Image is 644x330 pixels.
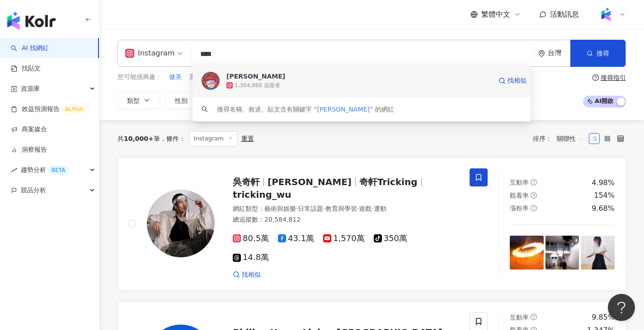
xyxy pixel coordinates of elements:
[597,50,609,57] span: 搜尋
[7,12,56,30] img: logo
[175,97,188,104] span: 性別
[11,64,41,73] a: 找貼文
[592,312,615,322] div: 9.85%
[11,125,47,134] a: 商案媒合
[48,166,69,175] div: BETA
[278,234,314,243] span: 43.1萬
[127,97,140,104] span: 類型
[235,82,280,89] div: 1,304,888 追蹤者
[118,91,160,109] button: 類型
[21,79,40,99] span: 資源庫
[11,167,17,173] span: rise
[531,179,537,186] span: question-circle
[510,236,544,270] img: post-image
[601,74,626,81] div: 搜尋指引
[323,205,325,212] span: ·
[508,76,526,85] span: 找相似
[11,145,47,154] a: 洞察報告
[217,104,394,114] div: 搜尋名稱、敘述、貼文含有關鍵字 “ ” 的網紅
[233,205,459,214] div: 網紅類型 ：
[498,72,526,90] a: 找相似
[533,131,589,146] div: 排序：
[233,234,269,243] span: 80.5萬
[21,160,69,180] span: 趨勢分析
[264,205,296,212] span: 藝術與娛樂
[592,204,615,214] div: 9.68%
[570,40,625,67] button: 搜尋
[233,253,269,262] span: 14.8萬
[202,72,220,90] img: KOL Avatar
[510,314,529,321] span: 互動率
[510,205,529,212] span: 漲粉率
[481,9,510,19] span: 繁體中文
[202,106,208,112] span: search
[592,74,599,81] span: question-circle
[594,191,615,200] div: 154%
[557,131,584,146] span: 關聯性
[510,179,529,186] span: 互動率
[189,72,202,82] button: 運動
[226,72,285,81] div: [PERSON_NAME]
[125,46,174,60] div: Instagram
[531,205,537,211] span: question-circle
[359,177,418,187] span: 奇軒Tricking
[189,131,238,146] span: Instagram
[169,73,182,82] span: 健美
[317,106,370,113] span: [PERSON_NAME]
[118,73,162,82] span: 您可能感興趣：
[118,157,626,291] a: KOL Avatar吳奇軒[PERSON_NAME]奇軒Trickingtricking_wu網紅類型：藝術與娛樂·日常話題·教育與學習·遊戲·運動總追蹤數：20,584,81280.5萬43....
[169,72,182,82] button: 健美
[124,135,154,142] span: 10,000+
[510,192,529,199] span: 觀看率
[357,205,359,212] span: ·
[531,192,537,199] span: question-circle
[545,236,579,270] img: post-image
[592,178,615,188] div: 4.98%
[11,44,49,53] a: searchAI 找網紅
[11,105,86,114] a: 效益預測報告ALPHA
[374,234,407,243] span: 350萬
[608,294,635,321] iframe: Help Scout Beacon - Open
[325,205,357,212] span: 教育與學習
[165,91,208,109] button: 性別
[268,177,352,187] span: [PERSON_NAME]
[241,135,254,142] div: 重置
[233,215,459,224] div: 總追蹤數 ： 20,584,812
[160,135,185,142] span: 條件 ：
[147,190,215,257] img: KOL Avatar
[550,10,579,19] span: 活動訊息
[189,73,202,82] span: 運動
[538,50,545,57] span: environment
[21,180,46,200] span: 競品分析
[242,270,261,279] span: 找相似
[233,189,291,200] span: tricking_wu
[233,270,261,279] a: 找相似
[597,6,615,23] img: Kolr%20app%20icon%20%281%29.png
[531,314,537,320] span: question-circle
[581,236,615,270] img: post-image
[296,205,298,212] span: ·
[323,234,365,243] span: 1,570萬
[371,205,373,212] span: ·
[118,135,160,142] div: 共 筆
[359,205,371,212] span: 遊戲
[374,205,386,212] span: 運動
[298,205,323,212] span: 日常話題
[548,49,570,57] div: 台灣
[233,177,260,187] span: 吳奇軒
